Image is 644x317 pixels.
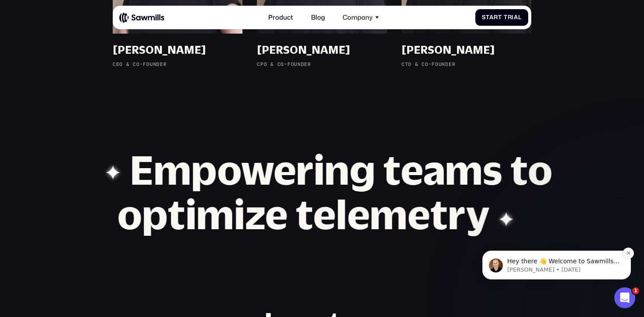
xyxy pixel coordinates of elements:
p: Hey there 👋 Welcome to Sawmills. The smart telemetry management platform that solves cost, qualit... [38,62,151,70]
div: CPO & Co-Founder [257,62,387,67]
span: 1 [632,287,639,294]
span: a [489,14,494,21]
span: t [486,14,490,21]
span: l [518,14,522,21]
div: message notification from Winston, 2w ago. Hey there 👋 Welcome to Sawmills. The smart telemetry m... [13,55,162,84]
span: S [482,14,486,21]
div: optimize telemetry [88,192,518,236]
span: a [514,14,518,21]
span: t [498,14,502,21]
div: Company [343,14,373,21]
button: Dismiss notification [153,52,165,63]
a: StartTrial [475,9,528,26]
iframe: Intercom live chat [614,287,635,308]
a: Product [263,9,298,26]
a: Blog [306,9,329,26]
div: CEO & Co-Founder [113,62,242,67]
p: Message from Winston, sent 2w ago [38,70,151,78]
div: Empowering teams to [100,148,582,192]
span: T [504,14,508,21]
img: Profile image for Winston [20,63,34,77]
span: r [508,14,512,21]
iframe: Intercom notifications message [469,196,644,293]
div: Company [338,9,384,26]
div: CTO & Co-Founder [402,62,531,67]
span: r [494,14,498,21]
span: i [512,14,514,21]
